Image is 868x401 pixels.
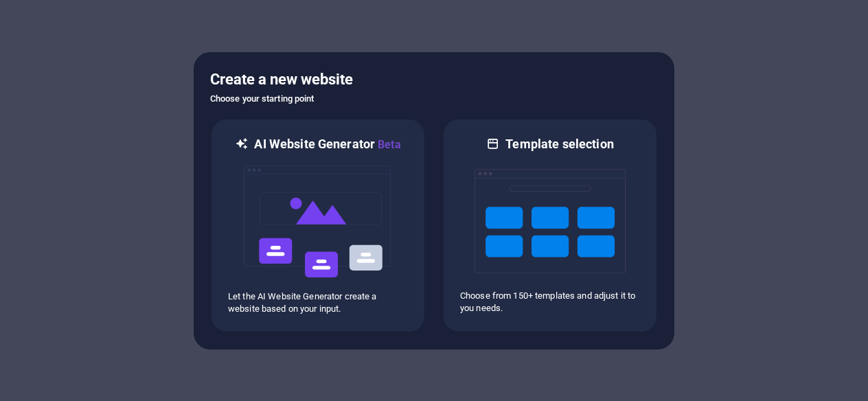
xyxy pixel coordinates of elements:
[210,118,426,333] div: AI Website GeneratorBetaaiLet the AI Website Generator create a website based on your input.
[254,136,400,153] h6: AI Website Generator
[210,69,658,91] h5: Create a new website
[505,136,613,152] h6: Template selection
[242,153,393,290] img: ai
[210,91,658,107] h6: Choose your starting point
[460,290,640,314] p: Choose from 150+ templates and adjust it to you needs.
[228,290,408,315] p: Let the AI Website Generator create a website based on your input.
[442,118,658,333] div: Template selectionChoose from 150+ templates and adjust it to you needs.
[375,138,401,151] span: Beta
